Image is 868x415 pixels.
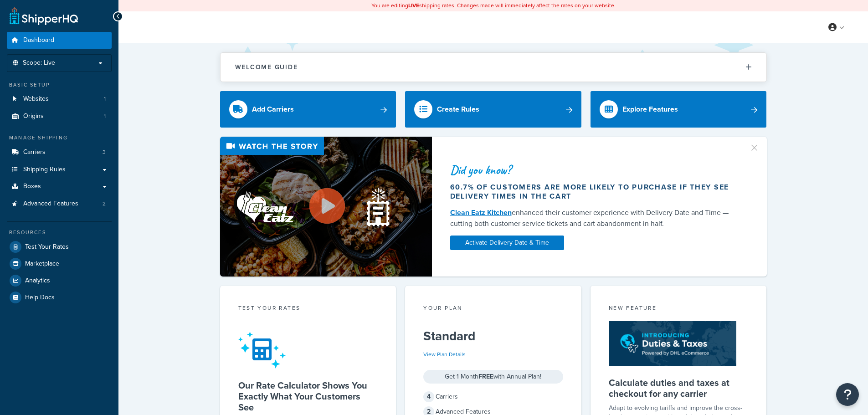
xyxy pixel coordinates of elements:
[23,166,66,174] span: Shipping Rules
[423,329,563,343] h5: Standard
[405,91,581,128] a: Create Rules
[25,277,50,285] span: Analytics
[423,391,434,402] span: 4
[7,144,112,161] a: Carriers3
[423,304,563,314] div: Your Plan
[423,390,563,403] div: Carriers
[23,200,78,208] span: Advanced Features
[7,32,112,49] a: Dashboard
[23,95,49,103] span: Websites
[437,103,479,116] div: Create Rules
[836,383,859,406] button: Open Resource Center
[591,91,767,128] a: Explore Features
[423,370,563,384] div: Get 1 Month with Annual Plan!
[238,380,378,413] h5: Our Rate Calculator Shows You Exactly What Your Customers See
[7,91,112,108] a: Websites1
[7,91,112,108] li: Websites
[252,103,294,116] div: Add Carriers
[235,64,298,71] h2: Welcome Guide
[7,161,112,178] a: Shipping Rules
[408,1,419,10] b: LIVE
[238,304,378,314] div: Test your rates
[7,229,112,236] div: Resources
[7,256,112,272] a: Marketplace
[450,183,738,201] div: 60.7% of customers are more likely to purchase if they see delivery times in the cart
[103,200,106,208] span: 2
[7,108,112,125] a: Origins1
[609,377,749,399] h5: Calculate duties and taxes at checkout for any carrier
[23,59,55,67] span: Scope: Live
[7,81,112,89] div: Basic Setup
[23,183,41,190] span: Boxes
[25,243,69,251] span: Test Your Rates
[450,207,512,218] a: Clean Eatz Kitchen
[7,272,112,289] a: Analytics
[220,137,432,277] img: Video thumbnail
[104,95,106,103] span: 1
[7,134,112,142] div: Manage Shipping
[25,260,59,268] span: Marketplace
[7,144,112,161] li: Carriers
[622,103,678,116] div: Explore Features
[7,239,112,255] a: Test Your Rates
[7,108,112,125] li: Origins
[450,236,564,250] a: Activate Delivery Date & Time
[7,178,112,195] a: Boxes
[23,149,46,156] span: Carriers
[478,372,493,381] strong: FREE
[450,207,738,229] div: enhanced their customer experience with Delivery Date and Time — cutting both customer service ti...
[23,113,44,120] span: Origins
[423,350,466,359] a: View Plan Details
[7,289,112,306] a: Help Docs
[7,195,112,212] li: Advanced Features
[450,164,738,176] div: Did you know?
[104,113,106,120] span: 1
[609,304,749,314] div: New Feature
[7,195,112,212] a: Advanced Features2
[221,53,766,82] button: Welcome Guide
[103,149,106,156] span: 3
[220,91,396,128] a: Add Carriers
[23,36,54,44] span: Dashboard
[25,294,55,302] span: Help Docs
